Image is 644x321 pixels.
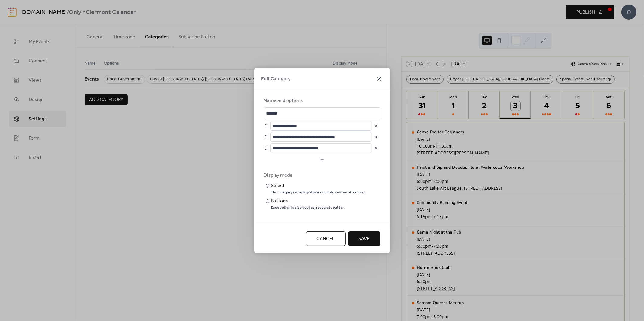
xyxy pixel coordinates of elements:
[264,97,379,104] div: Name and options
[271,198,344,205] div: Buttons
[359,235,370,243] span: Save
[264,172,379,179] div: Display mode
[306,231,346,246] button: Cancel
[317,235,335,243] span: Cancel
[271,182,365,189] div: Select
[348,231,380,246] button: Save
[261,75,291,83] span: Edit Category
[271,190,366,195] div: The category is displayed as a single dropdown of options.
[271,205,346,210] div: Each option is displayed as a separate button.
